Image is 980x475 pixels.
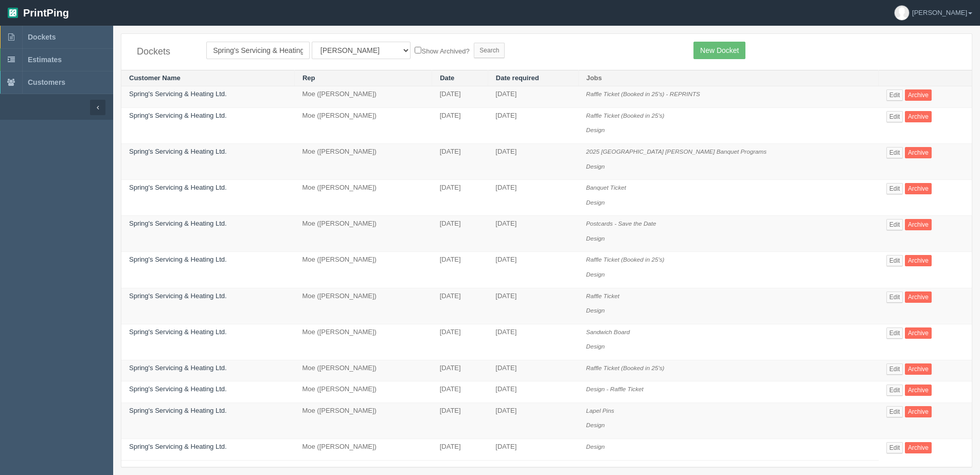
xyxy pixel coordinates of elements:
[586,422,604,428] i: Design
[488,439,578,461] td: [DATE]
[294,216,432,252] td: Moe ([PERSON_NAME])
[905,291,932,303] a: Archive
[586,220,656,227] i: Postcards - Save the Date
[432,252,488,288] td: [DATE]
[586,386,644,392] i: Design - Raffle Ticket
[586,443,604,450] i: Design
[586,112,664,119] i: Raffle Ticket (Booked in 25's)
[895,6,909,20] img: avatar_default-7531ab5dedf162e01f1e0bb0964e6a185e93c5c22dfe317fb01d7f8cd2b1632c.jpg
[488,324,578,360] td: [DATE]
[488,144,578,180] td: [DATE]
[294,86,432,108] td: Moe ([PERSON_NAME])
[432,180,488,216] td: [DATE]
[586,343,604,350] i: Design
[905,111,932,122] a: Archive
[137,47,191,57] h4: Dockets
[432,381,488,403] td: [DATE]
[905,406,932,417] a: Archive
[415,45,469,57] label: Show Archived?
[586,293,619,299] i: Raffle Ticket
[886,327,903,339] a: Edit
[129,443,227,450] a: Spring's Servicing & Heating Ltd.
[294,403,432,439] td: Moe ([PERSON_NAME])
[886,147,903,158] a: Edit
[886,183,903,194] a: Edit
[294,252,432,288] td: Moe ([PERSON_NAME])
[886,442,903,453] a: Edit
[886,219,903,230] a: Edit
[294,180,432,216] td: Moe ([PERSON_NAME])
[488,360,578,381] td: [DATE]
[586,328,630,335] i: Sandwich Board
[886,406,903,417] a: Edit
[129,255,227,263] a: Spring's Servicing & Heating Ltd.
[488,403,578,439] td: [DATE]
[432,439,488,461] td: [DATE]
[28,56,62,64] span: Estimates
[294,288,432,324] td: Moe ([PERSON_NAME])
[432,360,488,381] td: [DATE]
[488,86,578,108] td: [DATE]
[129,148,227,155] a: Spring's Servicing & Heating Ltd.
[586,364,664,371] i: Raffle Ticket (Booked in 25's)
[886,385,903,396] a: Edit
[294,324,432,360] td: Moe ([PERSON_NAME])
[586,90,700,97] i: Raffle Ticket (Booked in 25's) - REPRINTS
[129,385,227,393] a: Spring's Servicing & Heating Ltd.
[129,328,227,336] a: Spring's Servicing & Heating Ltd.
[586,148,767,155] i: 2025 [GEOGRAPHIC_DATA] [PERSON_NAME] Banquet Programs
[586,256,664,263] i: Raffle Ticket (Booked in 25's)
[905,183,932,194] a: Archive
[578,70,879,86] th: Jobs
[488,180,578,216] td: [DATE]
[488,381,578,403] td: [DATE]
[432,403,488,439] td: [DATE]
[905,385,932,396] a: Archive
[586,184,626,191] i: Banquet Ticket
[432,216,488,252] td: [DATE]
[474,43,505,58] input: Search
[432,144,488,180] td: [DATE]
[886,291,903,303] a: Edit
[440,74,454,82] a: Date
[129,184,227,191] a: Spring's Servicing & Heating Ltd.
[886,111,903,122] a: Edit
[129,220,227,227] a: Spring's Servicing & Heating Ltd.
[905,363,932,375] a: Archive
[294,439,432,461] td: Moe ([PERSON_NAME])
[693,42,745,59] a: New Docket
[586,407,614,414] i: Lapel Pins
[129,407,227,414] a: Spring's Servicing & Heating Ltd.
[488,216,578,252] td: [DATE]
[294,381,432,403] td: Moe ([PERSON_NAME])
[432,324,488,360] td: [DATE]
[129,74,181,82] a: Customer Name
[905,327,932,339] a: Archive
[905,255,932,266] a: Archive
[886,363,903,375] a: Edit
[905,147,932,158] a: Archive
[294,107,432,143] td: Moe ([PERSON_NAME])
[905,89,932,101] a: Archive
[905,442,932,453] a: Archive
[586,235,604,242] i: Design
[8,8,18,18] img: logo-3e63b451c926e2ac314895c53de4908e5d424f24456219fb08d385ab2e579770.png
[129,112,227,119] a: Spring's Servicing & Heating Ltd.
[586,199,604,206] i: Design
[886,255,903,266] a: Edit
[905,219,932,230] a: Archive
[129,90,227,98] a: Spring's Servicing & Heating Ltd.
[28,78,65,86] span: Customers
[432,288,488,324] td: [DATE]
[488,107,578,143] td: [DATE]
[586,307,604,314] i: Design
[129,292,227,300] a: Spring's Servicing & Heating Ltd.
[586,271,604,278] i: Design
[488,288,578,324] td: [DATE]
[129,364,227,372] a: Spring's Servicing & Heating Ltd.
[432,107,488,143] td: [DATE]
[496,74,539,82] a: Date required
[488,252,578,288] td: [DATE]
[415,47,421,53] input: Show Archived?
[886,89,903,101] a: Edit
